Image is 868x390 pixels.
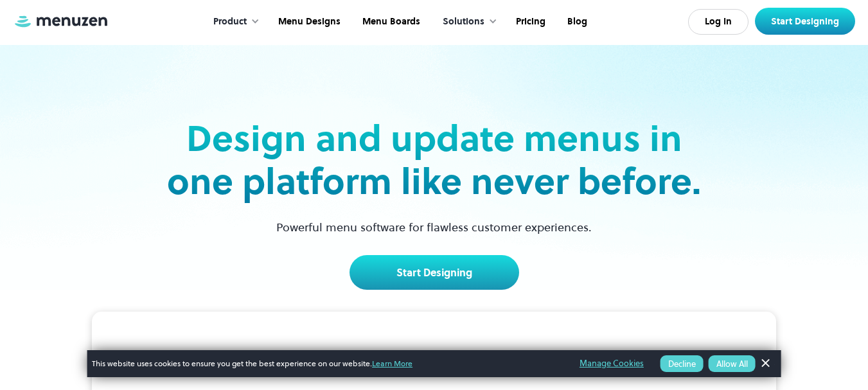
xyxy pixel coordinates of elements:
[755,8,855,35] a: Start Designing
[688,9,748,35] a: Log In
[555,2,597,42] a: Blog
[756,354,775,373] a: Dismiss Banner
[430,2,504,42] div: Solutions
[92,358,562,369] span: This website uses cookies to ensure you get the best experience on our website.
[350,255,519,290] a: Start Designing
[163,117,705,203] h2: Design and update menus in one platform like never before.
[504,2,555,42] a: Pricing
[200,2,266,42] div: Product
[260,218,608,236] p: Powerful menu software for flawless customer experiences.
[350,2,430,42] a: Menu Boards
[372,358,412,369] a: Learn More
[213,15,247,29] div: Product
[266,2,350,42] a: Menu Designs
[660,355,704,372] button: Decline
[443,15,484,29] div: Solutions
[709,355,756,372] button: Allow All
[580,357,644,371] a: Manage Cookies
